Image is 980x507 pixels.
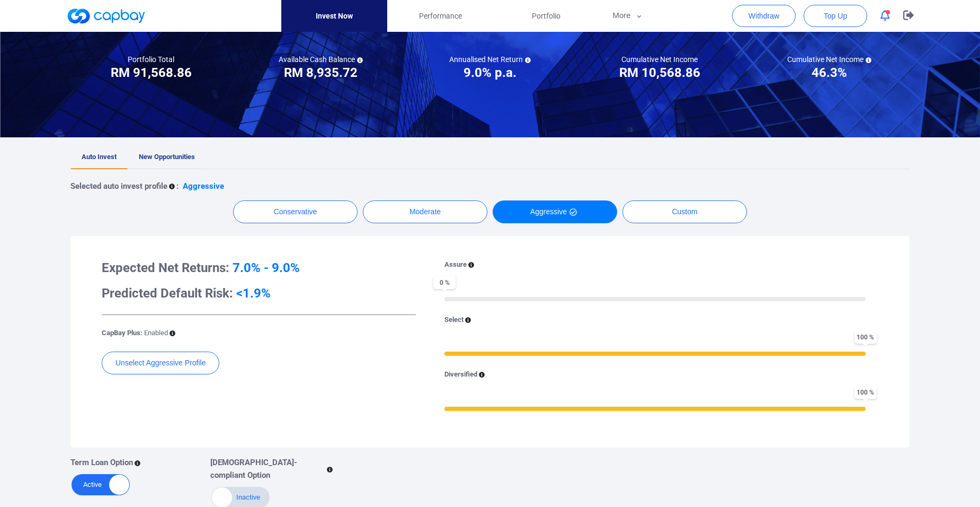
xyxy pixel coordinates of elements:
[732,5,796,27] button: Withdraw
[622,200,747,223] button: Custom
[812,64,847,81] h3: 46.3%
[532,10,560,22] span: Portfolio
[284,64,358,81] h3: RM 8,935.72
[176,180,179,193] p: :
[144,329,168,337] span: Enabled
[102,285,416,302] h3: Predicted Default Risk:
[787,55,871,64] h5: Cumulative Net Income
[70,180,167,193] p: Selected auto invest profile
[464,64,516,81] h3: 9.0% p.a.
[139,153,195,161] span: New Opportunities
[183,180,224,193] p: Aggressive
[233,260,300,275] span: 7.0% - 9.0%
[233,200,358,223] button: Conservative
[82,153,117,161] span: Auto Invest
[433,276,456,289] span: 0 %
[102,352,219,374] button: Unselect Aggressive Profile
[449,55,531,64] h5: Annualised Net Return
[824,11,847,21] span: Top Up
[210,456,325,482] p: [DEMOGRAPHIC_DATA]-compliant Option
[444,259,467,270] p: Assure
[363,200,487,223] button: Moderate
[419,10,462,22] span: Performance
[804,5,867,27] button: Top Up
[619,64,700,81] h3: RM 10,568.86
[128,55,174,64] h5: Portfolio Total
[854,386,877,399] span: 100 %
[102,259,416,276] h3: Expected Net Returns:
[493,200,617,223] button: Aggressive
[236,286,271,301] span: <1.9%
[444,369,477,380] p: Diversified
[279,55,363,64] h5: Available Cash Balance
[102,328,168,339] p: CapBay Plus:
[111,64,192,81] h3: RM 91,568.86
[621,55,698,64] h5: Cumulative Net Income
[444,314,464,326] p: Select
[70,456,133,469] p: Term Loan Option
[854,330,877,344] span: 100 %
